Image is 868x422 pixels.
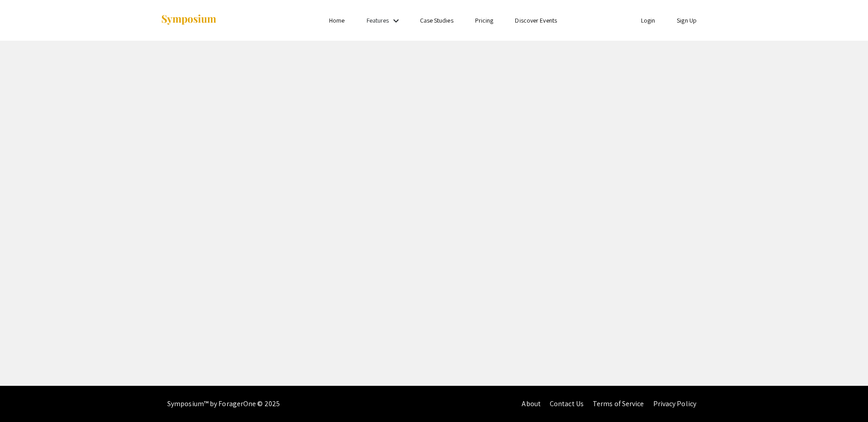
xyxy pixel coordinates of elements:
[420,16,453,24] a: Case Studies
[391,15,401,26] mat-icon: Expand Features list
[367,16,389,24] a: Features
[677,16,697,24] a: Sign Up
[475,16,494,24] a: Pricing
[641,16,656,24] a: Login
[593,399,644,408] a: Terms of Service
[522,399,541,408] a: About
[329,16,344,24] a: Home
[550,399,584,408] a: Contact Us
[167,386,280,422] div: Symposium™ by ForagerOne © 2025
[515,16,557,24] a: Discover Events
[160,14,217,26] img: Symposium by ForagerOne
[653,399,696,408] a: Privacy Policy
